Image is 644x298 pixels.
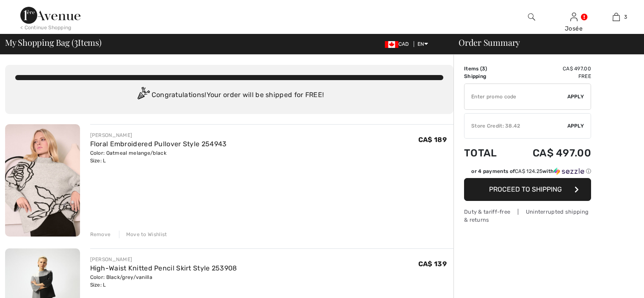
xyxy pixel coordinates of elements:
[5,124,80,237] img: Floral Embroidered Pullover Style 254943
[510,65,591,72] td: CA$ 497.00
[471,167,591,175] div: or 4 payments of with
[510,72,591,80] td: Free
[528,12,535,22] img: search the website
[90,231,111,238] div: Remove
[90,256,237,263] div: [PERSON_NAME]
[567,122,584,130] span: Apply
[385,41,412,47] span: CAD
[90,149,227,164] div: Color: Oatmeal melange/black Size: L
[418,260,447,268] span: CA$ 139
[135,87,152,104] img: Congratulation2.svg
[418,136,447,144] span: CA$ 189
[570,13,578,21] a: Sign In
[20,7,80,24] img: 1ère Avenue
[553,24,594,33] div: Josée
[90,273,237,289] div: Color: Black/grey/vanilla Size: L
[90,140,227,148] a: Floral Embroidered Pullover Style 254943
[15,87,443,104] div: Congratulations! Your order will be shipped for FREE!
[5,38,102,47] span: My Shopping Bag ( Items)
[570,12,578,22] img: My Info
[90,131,227,139] div: [PERSON_NAME]
[489,185,562,193] span: Proceed to Shipping
[464,84,567,109] input: Promo code
[417,41,428,47] span: EN
[624,13,627,21] span: 3
[464,178,591,201] button: Proceed to Shipping
[448,38,639,47] div: Order Summary
[510,139,591,167] td: CA$ 497.00
[464,122,567,130] div: Store Credit: 38.42
[613,12,620,22] img: My Bag
[464,167,591,178] div: or 4 payments ofCA$ 124.25withSezzle Click to learn more about Sezzle
[20,24,72,31] div: < Continue Shopping
[464,139,510,167] td: Total
[119,231,167,238] div: Move to Wishlist
[554,167,584,175] img: Sezzle
[464,65,510,72] td: Items ( )
[595,12,637,22] a: 3
[567,93,584,100] span: Apply
[74,36,78,47] span: 3
[385,41,398,48] img: Canadian Dollar
[90,264,237,272] a: High-Waist Knitted Pencil Skirt Style 253908
[515,168,542,174] span: CA$ 124.25
[464,208,591,224] div: Duty & tariff-free | Uninterrupted shipping & returns
[482,66,485,72] span: 3
[464,72,510,80] td: Shipping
